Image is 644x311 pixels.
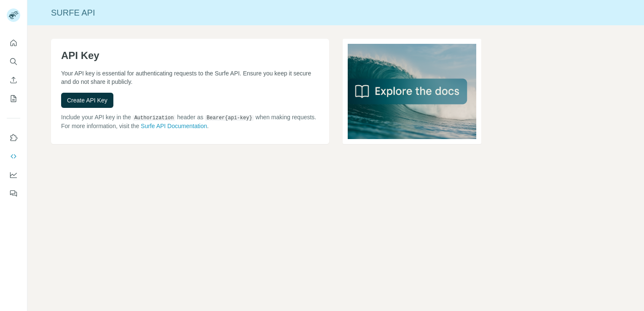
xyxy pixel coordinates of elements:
button: Create API Key [61,93,113,108]
button: Feedback [7,186,20,201]
button: Use Surfe API [7,149,20,164]
button: Dashboard [7,167,20,182]
a: Surfe API Documentation [141,123,207,129]
div: Surfe API [27,7,644,19]
h1: API Key [61,49,319,62]
button: My lists [7,91,20,106]
span: Create API Key [67,96,107,105]
code: Bearer {api-key} [205,115,254,121]
p: Include your API key in the header as when making requests. For more information, visit the . [61,113,319,130]
button: Enrich CSV [7,72,20,88]
button: Search [7,54,20,69]
p: Your API key is essential for authenticating requests to the Surfe API. Ensure you keep it secure... [61,69,319,86]
code: Authorization [133,115,176,121]
button: Quick start [7,35,20,51]
button: Use Surfe on LinkedIn [7,130,20,145]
